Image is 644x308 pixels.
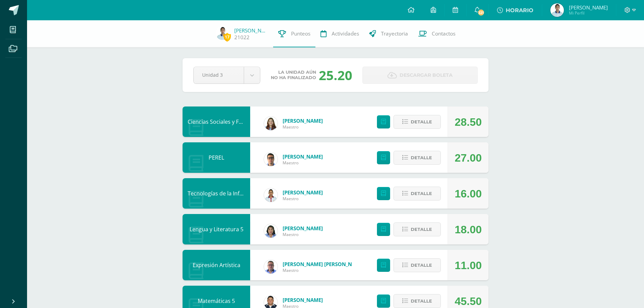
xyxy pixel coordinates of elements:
[283,153,323,160] a: [PERSON_NAME]
[393,222,441,236] button: Detalle
[264,152,278,166] img: 7b62136f9b4858312d6e1286188a04bf.png
[393,187,441,200] button: Detalle
[411,187,432,200] span: Detalle
[283,225,323,232] a: [PERSON_NAME]
[283,160,323,166] span: Maestro
[332,30,359,37] span: Actividades
[264,117,278,130] img: 9d377caae0ea79d9f2233f751503500a.png
[234,34,249,41] a: 21022
[455,179,482,209] div: 16.00
[283,267,364,273] span: Maestro
[271,70,316,80] span: La unidad aún no ha finalizado
[393,115,441,129] button: Detalle
[283,189,323,196] a: [PERSON_NAME]
[283,196,323,202] span: Maestro
[283,232,323,237] span: Maestro
[393,258,441,272] button: Detalle
[283,261,364,267] a: [PERSON_NAME] [PERSON_NAME]
[264,188,278,202] img: 2c9694ff7bfac5f5943f65b81010a575.png
[432,30,455,37] span: Contactos
[273,20,315,47] a: Punteos
[393,294,441,308] button: Detalle
[411,223,432,236] span: Detalle
[569,4,608,11] span: [PERSON_NAME]
[477,9,485,16] span: 321
[183,250,250,280] div: Expresión Artística
[183,142,250,173] div: PEREL
[264,224,278,238] img: f902e38f6c2034015b0cb4cda7b0c891.png
[216,26,229,40] img: d6a345f4c8f7e175e86b018d1b2acc61.png
[411,151,432,164] span: Detalle
[264,260,278,274] img: 13b0349025a0e0de4e66ee4ed905f431.png
[455,107,482,137] div: 28.50
[411,116,432,128] span: Detalle
[569,10,608,16] span: Mi Perfil
[183,214,250,244] div: Lengua y Literatura 5
[194,67,260,84] a: Unidad 3
[411,259,432,271] span: Detalle
[319,66,352,84] div: 25.20
[393,151,441,165] button: Detalle
[283,297,323,303] a: [PERSON_NAME]
[381,30,408,37] span: Trayectoria
[550,3,564,17] img: d6a345f4c8f7e175e86b018d1b2acc61.png
[455,143,482,173] div: 27.00
[183,106,250,137] div: Ciencias Sociales y Formación Ciudadana 5
[400,67,453,84] span: Descargar boleta
[223,33,231,41] span: 17
[283,117,323,124] a: [PERSON_NAME]
[291,30,310,37] span: Punteos
[364,20,413,47] a: Trayectoria
[413,20,460,47] a: Contactos
[202,67,235,83] span: Unidad 3
[455,250,482,281] div: 11.00
[183,178,250,209] div: Tecnologías de la Información y Comunicación 5
[506,7,533,14] span: HORARIO
[234,27,268,34] a: [PERSON_NAME]
[283,124,323,130] span: Maestro
[315,20,364,47] a: Actividades
[411,295,432,307] span: Detalle
[455,214,482,245] div: 18.00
